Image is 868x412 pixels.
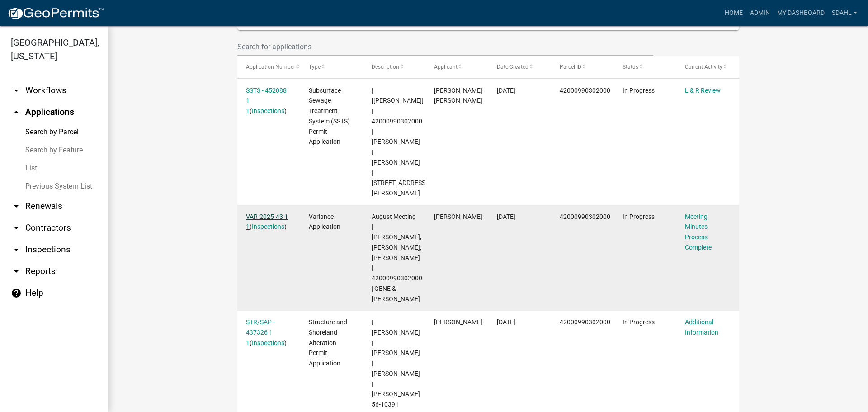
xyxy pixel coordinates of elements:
a: Meeting Minutes Process Complete [685,213,712,251]
span: August Meeting | Amy Busko, Christopher LeClair, Kyle Westergard | 42000990302000 | GENE & LINDA ... [372,213,422,303]
datatable-header-cell: Applicant [425,56,488,78]
span: Current Activity [685,64,722,70]
span: In Progress [623,87,655,94]
span: Structure and Shoreland Alteration Permit Application [309,318,347,367]
span: Linda Zsedeny [434,318,482,326]
i: arrow_drop_down [11,223,22,233]
span: Type [309,64,321,70]
i: arrow_drop_down [11,244,22,255]
span: Date Created [497,64,528,70]
a: My Dashboard [774,5,828,22]
span: In Progress [623,318,655,326]
a: Additional Information [685,318,718,336]
i: arrow_drop_down [11,201,22,212]
span: Linda Zsedeny [434,213,482,220]
a: STR/SAP - 437326 1 1 [246,318,275,346]
a: Inspections [252,339,284,346]
a: L & R Review [685,87,721,94]
span: | [Sheila Dahl] | 42000990302000 | GENE ZSEDENY | LINDA M ZSEDENY | 13036 JACOBS DR [372,87,427,197]
div: ( ) [246,212,291,232]
a: Inspections [252,107,284,114]
datatable-header-cell: Description [363,56,426,78]
datatable-header-cell: Type [300,56,363,78]
i: arrow_drop_down [11,85,22,96]
span: Description [372,64,399,70]
datatable-header-cell: Date Created [488,56,551,78]
span: 06/18/2025 [497,213,515,220]
a: Admin [746,5,774,22]
a: sdahl [828,5,861,22]
span: Status [623,64,638,70]
span: Application Number [246,64,295,70]
span: 07/19/2025 [497,87,515,94]
span: 06/17/2025 [497,318,515,326]
i: help [11,288,22,298]
datatable-header-cell: Parcel ID [551,56,614,78]
span: 42000990302000 [560,318,610,326]
a: VAR-2025-43 1 1 [246,213,288,231]
span: Parcel ID [560,64,581,70]
a: Inspections [252,223,284,230]
div: ( ) [246,85,291,116]
input: Search for applications [237,38,653,56]
span: Applicant [434,64,458,70]
div: ( ) [246,317,291,348]
a: Home [721,5,746,22]
datatable-header-cell: Status [614,56,677,78]
i: arrow_drop_up [11,107,22,118]
i: arrow_drop_down [11,266,22,277]
span: Variance Application [309,213,340,231]
span: 42000990302000 [560,213,610,220]
span: In Progress [623,213,655,220]
datatable-header-cell: Current Activity [676,56,739,78]
span: Subsurface Sewage Treatment System (SSTS) Permit Application [309,87,350,146]
datatable-header-cell: Application Number [237,56,300,78]
span: 42000990302000 [560,87,610,94]
a: SSTS - 452088 1 1 [246,87,287,115]
span: Peter Ross Johnson [434,87,482,104]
